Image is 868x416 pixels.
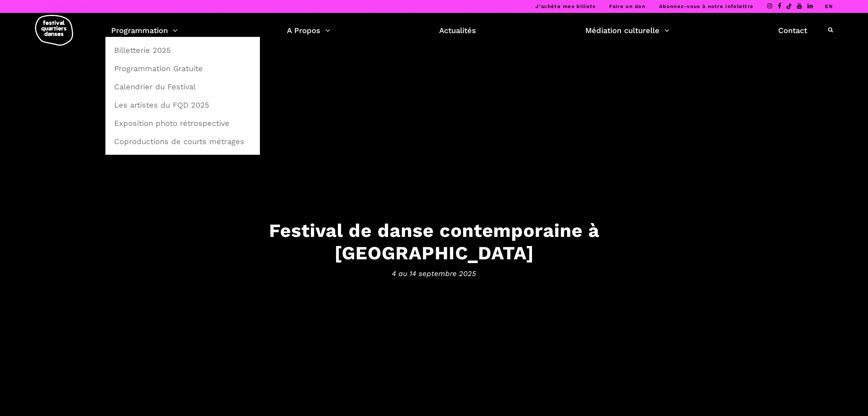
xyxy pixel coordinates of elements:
a: J’achète mes billets [535,3,596,9]
a: Coproductions de courts métrages [110,133,256,150]
a: Abonnez-vous à notre infolettre [659,3,753,9]
h3: Festival de danse contemporaine à [GEOGRAPHIC_DATA] [198,219,670,264]
a: Médiation culturelle [585,24,669,37]
a: EN [825,3,833,9]
a: Actualités [439,24,476,37]
a: Contact [778,24,807,37]
a: Calendrier du Festival [110,78,256,95]
a: Programmation [111,24,178,37]
img: logo-fqd-med [35,15,73,46]
a: Exposition photo rétrospective [110,114,256,132]
a: A Propos [287,24,330,37]
span: 4 au 14 septembre 2025 [198,268,670,279]
a: Faire un don [609,3,645,9]
a: Billetterie 2025 [110,41,256,59]
a: Programmation Gratuite [110,60,256,77]
a: Les artistes du FQD 2025 [110,96,256,114]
